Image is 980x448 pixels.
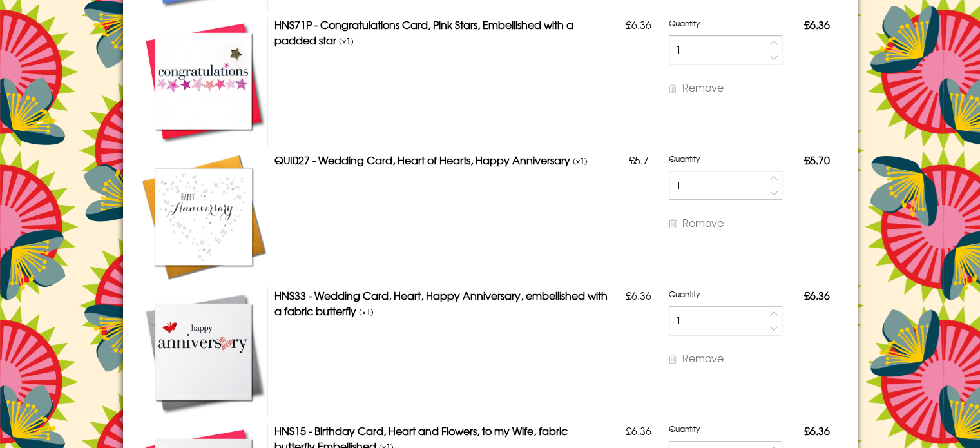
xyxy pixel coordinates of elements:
a: Remove [669,350,724,365]
img: Wedding Card, Heart of Hearts, Happy Anniversary [139,152,268,281]
strong: £6.36 [804,17,830,32]
small: (x1) [573,155,588,167]
label: Quantity [669,17,706,29]
label: Quantity [669,423,706,434]
img: Wedding Card, Heart, Happy Anniversary, embellished with a fabric butterfly [139,287,268,416]
img: Congratulations Card, Pink Stars, Embellished with a padded star [139,17,268,146]
a: HNS71P - Congratulations Card, Pink Stars, Embellished with a padded star [274,17,573,48]
a: HNS33 - Wedding Card, Heart, Happy Anniversary, embellished with a fabric butterfly [274,287,608,318]
a: Remove [669,215,724,230]
strong: £6.36 [804,287,830,303]
label: Quantity [669,153,706,164]
small: (x1) [339,35,354,47]
small: (x1) [359,306,374,318]
strong: £6.36 [804,423,830,438]
span: Remove [682,350,724,365]
span: Remove [682,79,724,95]
td: £6.36 [612,284,666,420]
strong: £5.70 [804,152,830,168]
label: Quantity [669,288,706,300]
a: Remove [669,79,724,95]
td: £6.36 [612,14,666,149]
td: £5.7 [612,149,666,284]
a: QUI027 - Wedding Card, Heart of Hearts, Happy Anniversary [274,152,570,168]
span: Remove [682,215,724,230]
